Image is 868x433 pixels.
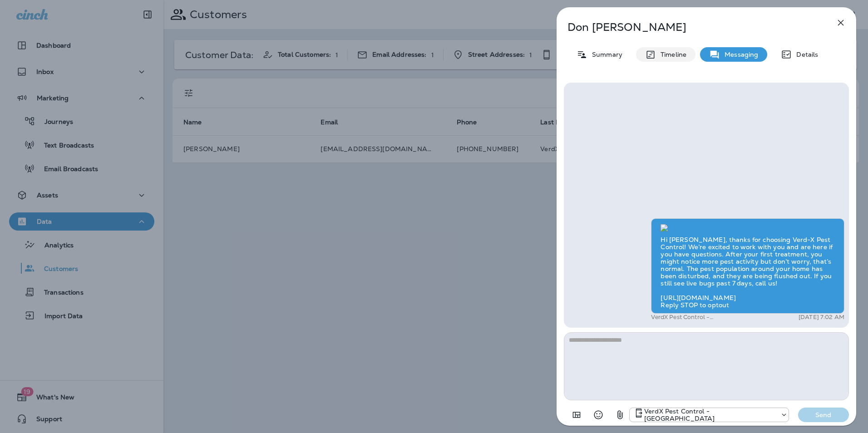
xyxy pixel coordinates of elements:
[651,314,767,321] p: VerdX Pest Control - [GEOGRAPHIC_DATA]
[651,218,844,314] div: Hi [PERSON_NAME], thanks for choosing Verd-X Pest Control! We’re excited to work with you and are...
[792,51,818,58] p: Details
[567,406,586,424] button: Add in a premade template
[567,21,815,34] p: Don [PERSON_NAME]
[799,314,844,321] p: [DATE] 7:02 AM
[644,408,776,422] p: VerdX Pest Control - [GEOGRAPHIC_DATA]
[661,224,668,231] img: twilio-download
[587,51,622,58] p: Summary
[630,408,789,422] div: +1 (770) 758-7657
[656,51,686,58] p: Timeline
[589,406,607,424] button: Select an emoji
[720,51,758,58] p: Messaging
